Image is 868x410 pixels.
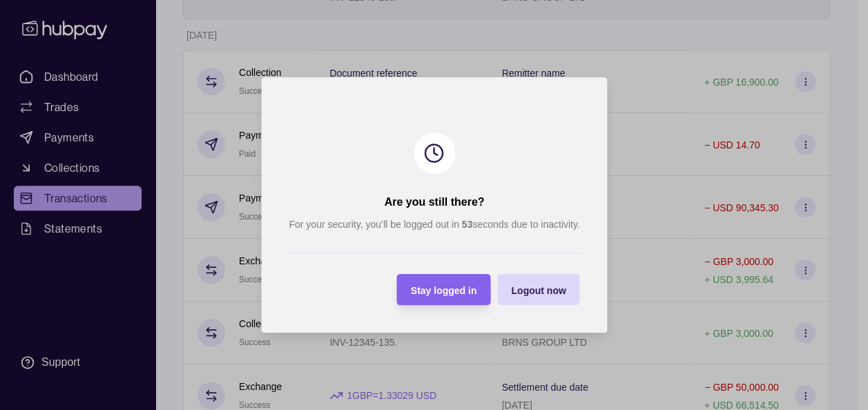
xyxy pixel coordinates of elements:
[289,217,579,232] p: For your security, you’ll be logged out in seconds due to inactivity.
[396,274,490,305] button: Stay logged in
[461,219,472,230] strong: 53
[511,285,566,296] span: Logout now
[497,274,579,305] button: Logout now
[410,285,476,296] span: Stay logged in
[384,195,484,210] h2: Are you still there?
